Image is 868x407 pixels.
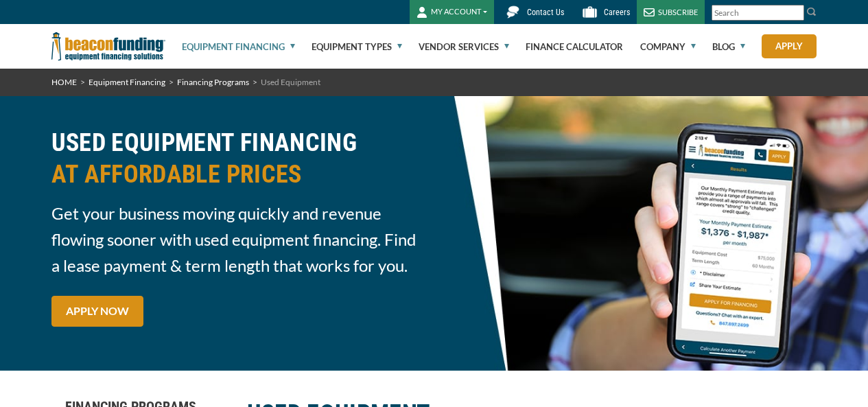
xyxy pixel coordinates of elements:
[640,25,696,69] a: Company
[182,25,295,69] a: Equipment Financing
[312,25,402,69] a: Equipment Types
[806,6,817,17] img: Search
[790,8,801,19] a: Clear search text
[51,200,426,279] span: Get your business moving quickly and revenue flowing sooner with used equipment financing. Find a...
[177,77,249,87] a: Financing Programs
[51,159,426,190] span: AT AFFORDABLE PRICES
[526,25,623,69] a: Finance Calculator
[89,77,165,87] a: Equipment Financing
[51,127,426,190] h2: USED EQUIPMENT FINANCING
[419,25,509,69] a: Vendor Services
[261,77,320,87] span: Used Equipment
[762,34,817,58] a: Apply
[527,8,564,17] span: Contact Us
[712,25,745,69] a: Blog
[604,8,630,17] span: Careers
[51,24,165,69] img: Beacon Funding Corporation logo
[51,296,143,327] a: APPLY NOW
[712,5,804,21] input: Search
[51,77,77,87] a: HOME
